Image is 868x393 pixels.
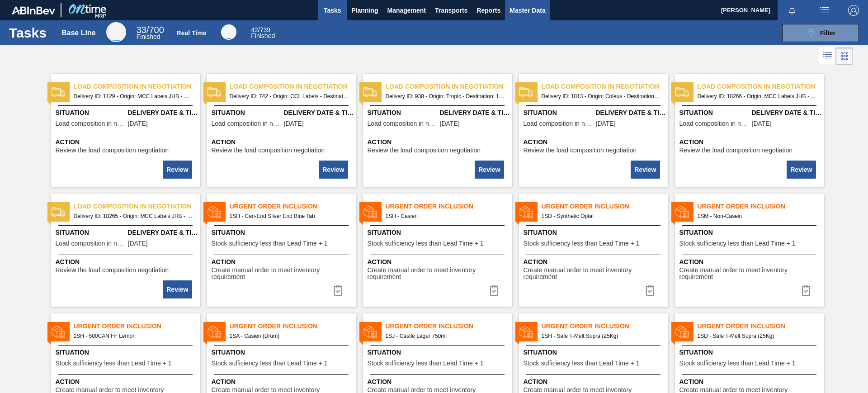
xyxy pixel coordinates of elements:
span: Load composition in negotiation [368,120,438,127]
div: Base Line [137,26,164,40]
span: 03/13/2023, [440,120,460,127]
span: Situation [679,348,822,357]
button: Review [163,161,192,179]
img: status [208,205,221,219]
div: Complete task: 2192150 [483,281,505,299]
span: 1SJ - Castle Lager 750ml [386,331,505,341]
span: 06/02/2023, [596,120,616,127]
span: Delivery Date & Time [596,108,666,118]
span: Stock sufficiency less than Lead Time + 1 [56,360,172,367]
span: Situation [524,348,666,357]
span: Stock sufficiency less than Lead Time + 1 [679,360,796,367]
span: 1SH - Casien [386,211,505,221]
span: Load composition in negotiation [56,120,126,127]
span: Management [387,5,426,16]
div: Complete task: 2192193 [320,160,349,180]
img: Logout [848,5,859,16]
span: Stock sufficiency less than Lead Time + 1 [368,360,484,367]
span: Action [524,257,666,267]
span: Action [368,257,510,267]
span: Action [368,137,510,147]
span: Delivery Date & Time [440,108,510,118]
span: 1SD - Safe T-Melt Supra (25Kg) [698,331,817,341]
span: Situation [524,228,666,237]
span: Urgent Order Inclusion [230,322,356,331]
span: Action [524,137,666,147]
span: Delivery ID: 1129 - Origin: MCC Labels JHB - Destination: 1SD [74,91,193,101]
span: Action [56,257,198,267]
span: 01/27/2023, [284,120,304,127]
span: Action [56,377,198,387]
div: Real Time [221,24,236,40]
img: icon-task complete [645,285,656,296]
span: Load composition in negotiation [74,202,200,211]
span: Stock sufficiency less than Lead Time + 1 [524,240,640,247]
span: Finished [251,32,275,39]
div: Real Time [177,29,207,37]
span: 08/16/2025, [128,240,148,247]
span: Review the load composition negotiation [56,147,169,154]
span: Action [56,137,198,147]
div: Complete task: 2192197 [164,279,193,299]
div: Complete task: 2192192 [164,160,193,180]
button: icon-task complete [795,281,817,299]
img: status [675,325,689,339]
img: status [363,205,377,219]
span: Delivery Date & Time [284,108,354,118]
div: Complete task: 2192195 [632,160,660,180]
button: Review [787,161,816,179]
span: Urgent Order Inclusion [542,322,668,331]
span: Load composition in negotiation [386,82,512,91]
span: Situation [212,228,354,237]
div: Base Line [61,29,96,37]
span: Master Data [509,5,545,16]
span: Delivery ID: 18266 - Origin: MCC Labels JHB - Destination: 1SD [698,91,817,101]
span: Stock sufficiency less than Lead Time + 1 [368,240,484,247]
span: Create manual order to meet inventory requirement [368,267,510,281]
img: icon-task complete [801,285,811,296]
span: Situation [56,348,198,357]
span: 1SH - Can-End Silver End Blue Tab [230,211,349,221]
span: Situation [679,108,750,118]
span: Review the load composition negotiation [679,147,793,154]
span: Finished [137,33,160,40]
span: Create manual order to meet inventory requirement [212,267,354,281]
span: Stock sufficiency less than Lead Time + 1 [212,240,328,247]
span: Tasks [322,5,342,16]
span: Create manual order to meet inventory requirement [524,267,666,281]
span: Stock sufficiency less than Lead Time + 1 [212,360,328,367]
span: Situation [368,348,510,357]
div: Complete task: 2192194 [476,160,505,180]
span: Load composition in negotiation [74,82,200,91]
div: Base Line [106,22,126,42]
img: status [52,325,65,339]
img: status [208,85,221,99]
div: Real Time [251,27,275,39]
span: Load composition in negotiation [524,120,594,127]
img: icon-task complete [489,285,500,296]
span: Load composition in negotiation [542,82,668,91]
span: Stock sufficiency less than Lead Time + 1 [524,360,640,367]
button: Review [475,161,504,179]
span: Situation [368,108,438,118]
img: status [52,205,65,219]
img: status [519,325,533,339]
span: 03/31/2023, [128,120,148,127]
span: Delivery Date & Time [128,228,198,237]
span: Review the load composition negotiation [524,147,637,154]
img: status [363,325,377,339]
span: Urgent Order Inclusion [698,202,824,211]
span: 1SD - Synthetic Optal [542,211,661,221]
span: Urgent Order Inclusion [74,322,200,331]
span: 1SM - Non-Casein [698,211,817,221]
span: Situation [368,228,510,237]
span: Action [524,377,666,387]
img: status [363,85,377,99]
img: status [208,325,221,339]
img: icon-task complete [333,285,344,296]
h1: Tasks [9,28,49,38]
span: Delivery ID: 18265 - Origin: MCC Labels JHB - Destination: 1SD [74,211,193,221]
span: Load composition in negotiation [679,120,750,127]
span: Situation [56,108,126,118]
span: Situation [212,348,354,357]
